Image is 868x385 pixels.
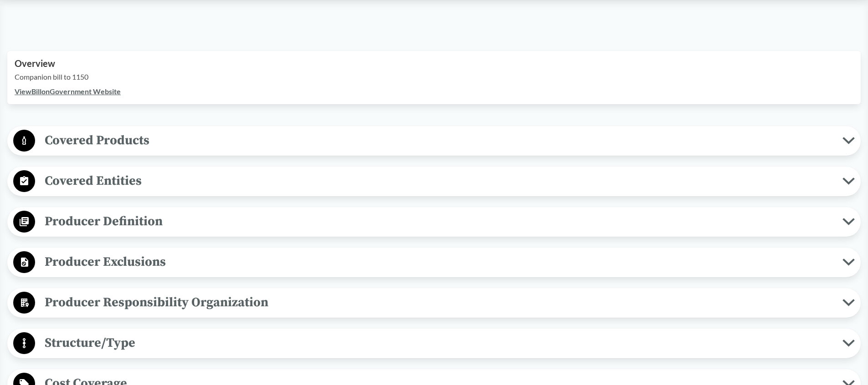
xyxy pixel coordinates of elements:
p: Companion bill to 1150 [15,71,853,82]
button: Producer Responsibility Organization [10,291,858,314]
span: Producer Responsibility Organization [35,292,842,313]
a: ViewBillonGovernment Website [15,87,121,96]
button: Covered Products [10,129,858,152]
button: Producer Exclusions [10,251,858,274]
span: Producer Definition [35,211,842,232]
button: Producer Definition [10,210,858,233]
button: Structure/Type [10,332,858,355]
span: Covered Products [35,130,842,151]
span: Covered Entities [35,171,842,191]
button: Covered Entities [10,170,858,193]
span: Producer Exclusions [35,252,842,272]
h2: Overview [15,58,853,69]
span: Structure/Type [35,333,842,353]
